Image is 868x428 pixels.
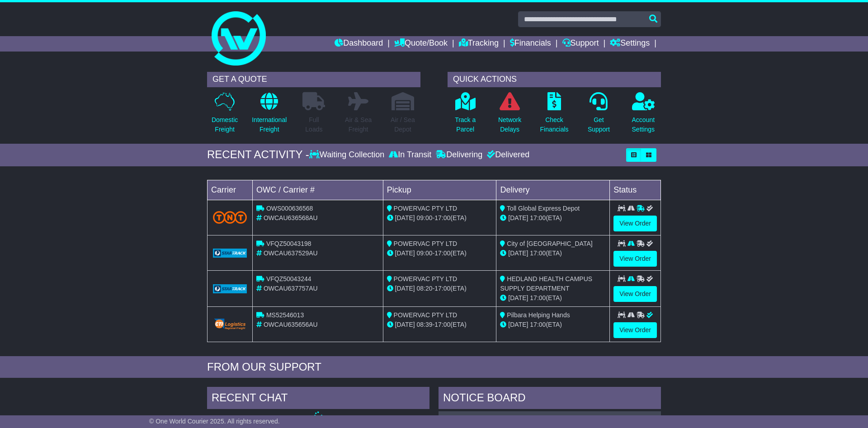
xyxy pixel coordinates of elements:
[207,72,420,87] div: GET A QUOTE
[266,311,304,319] span: MS52546013
[455,115,476,134] p: Track a Parcel
[448,72,661,87] div: QUICK ACTIONS
[266,240,311,247] span: VFQZ50043198
[417,214,433,221] span: 09:00
[530,249,546,257] span: 17:00
[383,180,496,200] td: Pickup
[613,322,657,338] a: View Order
[508,294,528,301] span: [DATE]
[434,214,450,221] span: 17:00
[213,284,247,293] img: GetCarrierServiceLogo
[454,92,476,139] a: Track aParcel
[387,213,493,223] div: - (ETA)
[434,285,450,292] span: 17:00
[434,150,485,160] div: Delivering
[394,240,458,247] span: POWERVAC PTY LTD
[394,36,448,52] a: Quote/Book
[207,361,661,374] div: FROM OUR SUPPORT
[632,115,655,134] p: Account Settings
[632,92,656,139] a: AccountSettings
[207,387,429,411] div: RECENT CHAT
[395,321,415,328] span: [DATE]
[498,115,521,134] p: Network Delays
[264,321,318,328] span: OWCAU635656AU
[610,36,650,52] a: Settings
[345,115,372,134] p: Air & Sea Freight
[212,115,238,134] p: Domestic Freight
[266,205,313,212] span: OWS000636568
[507,311,570,319] span: Pilbara Helping Hands
[508,321,528,328] span: [DATE]
[208,180,253,200] td: Carrier
[500,213,606,223] div: (ETA)
[496,180,610,200] td: Delivery
[540,92,569,139] a: CheckFinancials
[485,150,529,160] div: Delivered
[530,321,546,328] span: 17:00
[387,320,493,329] div: - (ETA)
[507,205,580,212] span: Toll Global Express Depot
[500,249,606,258] div: (ETA)
[213,318,247,330] img: GetCarrierServiceLogo
[335,36,383,52] a: Dashboard
[391,115,415,134] p: Air / Sea Depot
[253,180,383,200] td: OWC / Carrier #
[530,214,546,221] span: 17:00
[387,284,493,293] div: - (ETA)
[387,150,434,160] div: In Transit
[264,285,318,292] span: OWCAU637757AU
[530,294,546,301] span: 17:00
[395,214,415,221] span: [DATE]
[213,211,247,223] img: TNT_Domestic.png
[498,92,522,139] a: NetworkDelays
[395,249,415,257] span: [DATE]
[207,148,309,161] div: RECENT ACTIVITY -
[587,92,610,139] a: GetSupport
[394,205,458,212] span: POWERVAC PTY LTD
[309,150,387,160] div: Waiting Collection
[459,36,499,52] a: Tracking
[500,275,592,292] span: HEDLAND HEALTH CAMPUS SUPPLY DEPARTMENT
[434,321,450,328] span: 17:00
[500,293,606,303] div: (ETA)
[387,249,493,258] div: - (ETA)
[613,216,657,231] a: View Order
[395,285,415,292] span: [DATE]
[394,275,458,282] span: POWERVAC PTY LTD
[302,115,325,134] p: Full Loads
[613,251,657,267] a: View Order
[434,249,450,257] span: 17:00
[588,115,610,134] p: Get Support
[213,249,247,258] img: GetCarrierServiceLogo
[613,286,657,302] a: View Order
[439,387,661,411] div: NOTICE BOARD
[417,285,433,292] span: 08:20
[264,249,318,257] span: OWCAU637529AU
[540,115,569,134] p: Check Financials
[264,214,318,221] span: OWCAU636568AU
[252,115,287,134] p: International Freight
[562,36,599,52] a: Support
[251,92,287,139] a: InternationalFreight
[149,418,280,425] span: © One World Courier 2025. All rights reserved.
[507,240,592,247] span: City of [GEOGRAPHIC_DATA]
[510,36,551,52] a: Financials
[508,249,528,257] span: [DATE]
[394,311,458,319] span: POWERVAC PTY LTD
[417,249,433,257] span: 09:00
[266,275,311,282] span: VFQZ50043244
[508,214,528,221] span: [DATE]
[211,92,238,139] a: DomesticFreight
[417,321,433,328] span: 08:39
[610,180,661,200] td: Status
[500,320,606,329] div: (ETA)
